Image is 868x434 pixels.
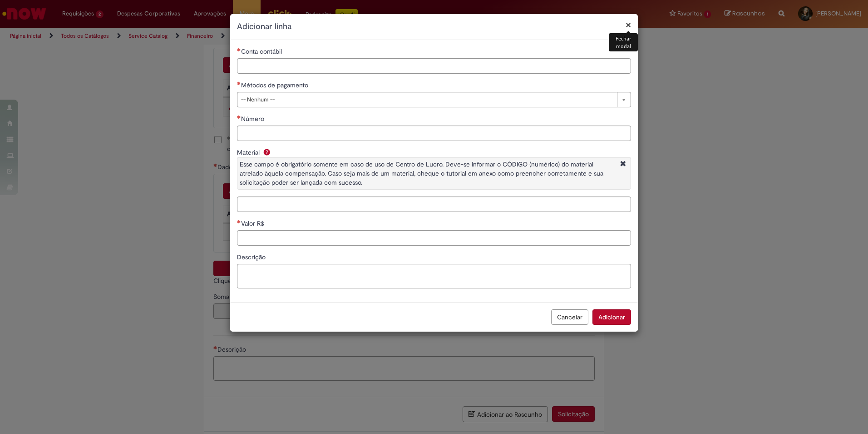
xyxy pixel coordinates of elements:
i: Fechar More information Por question_material [618,160,628,169]
span: Necessários [237,220,241,223]
span: Esse campo é obrigatório somente em caso de uso de Centro de Lucro. Deve-se informar o CÓDIGO (nu... [240,160,603,187]
span: Necessários [237,81,241,85]
span: Valor R$ [241,219,266,227]
input: Conta contábil [237,58,631,74]
div: Fechar modal [609,33,638,51]
button: Fechar modal [626,20,631,30]
button: Adicionar [592,309,631,325]
span: Material [237,148,261,156]
span: Necessários [237,48,241,51]
textarea: Descrição [237,264,631,288]
span: Ajuda para Material [261,148,272,156]
h2: Adicionar linha [237,21,631,33]
span: -- Nenhum -- [241,92,612,107]
span: Necessários [237,115,241,119]
input: Material [237,197,631,212]
span: Métodos de pagamento [241,81,310,89]
span: Número [241,115,266,123]
button: Cancelar [551,309,588,325]
span: Descrição [237,253,267,261]
input: Número [237,126,631,141]
span: Conta contábil [241,47,284,56]
input: Valor R$ [237,230,631,246]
